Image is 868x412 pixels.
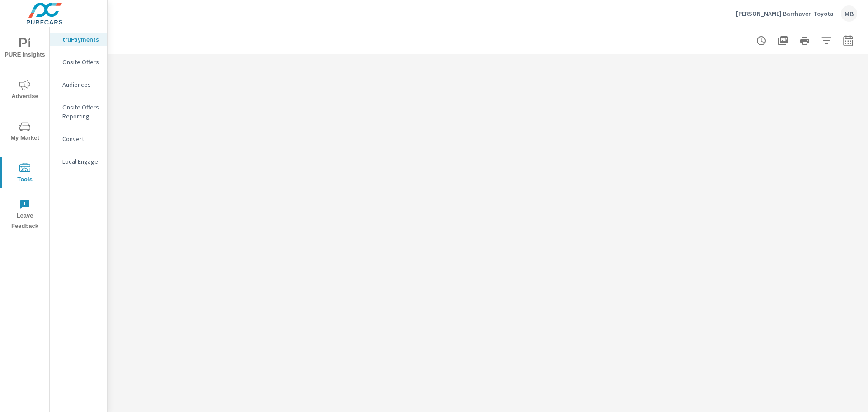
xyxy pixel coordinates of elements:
p: Last month [122,92,159,103]
div: Local Engage [50,155,107,168]
p: Audiences [62,80,100,89]
p: Local Engage [62,157,100,166]
span: Tools [3,163,47,185]
button: Make Fullscreen [303,76,318,91]
button: Select Date Range [839,32,857,50]
div: MB [841,5,857,22]
span: Save this to your personalized report [336,76,350,91]
span: My Market [3,121,47,143]
div: Onsite Offers Reporting [50,100,107,123]
span: PURE Insights [3,38,47,60]
button: "Export Report to PDF" [774,32,792,50]
p: truPayments [62,35,100,44]
div: nav menu [0,27,49,235]
p: [PERSON_NAME] Barrhaven Toyota [736,9,834,18]
p: Onsite Offers [62,57,100,66]
div: Onsite Offers [50,55,107,69]
button: Print Report [796,32,814,50]
div: Audiences [50,78,107,91]
div: truPayments [50,33,107,46]
h5: truPayments Leads [122,82,201,92]
span: Leave Feedback [3,199,47,232]
p: Onsite Offers Reporting [62,103,100,121]
span: Advertise [3,80,47,102]
button: Apply Filters [817,32,835,50]
p: Convert [62,134,100,143]
span: The number of truPayments leads. [321,78,332,89]
div: Convert [50,132,107,146]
